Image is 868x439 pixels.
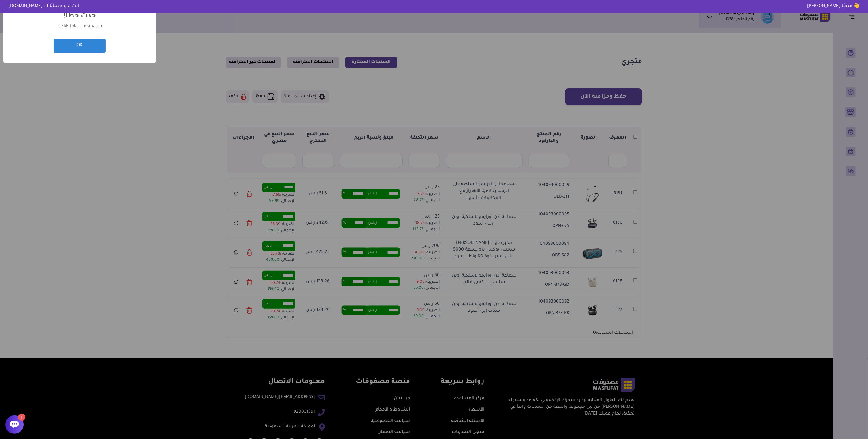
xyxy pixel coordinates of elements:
h2: حدث خطأ! [63,12,96,21]
button: OK [54,39,106,53]
iframe: Kommo Live Chat [2,391,69,414]
p: أنت تدير حسابًا لـ : [DOMAIN_NAME] [4,3,84,10]
p: 👋 مرحبًا [PERSON_NAME] [803,3,864,10]
div: 1 [18,414,25,421]
div: CSRF token mismatch. [12,24,147,30]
